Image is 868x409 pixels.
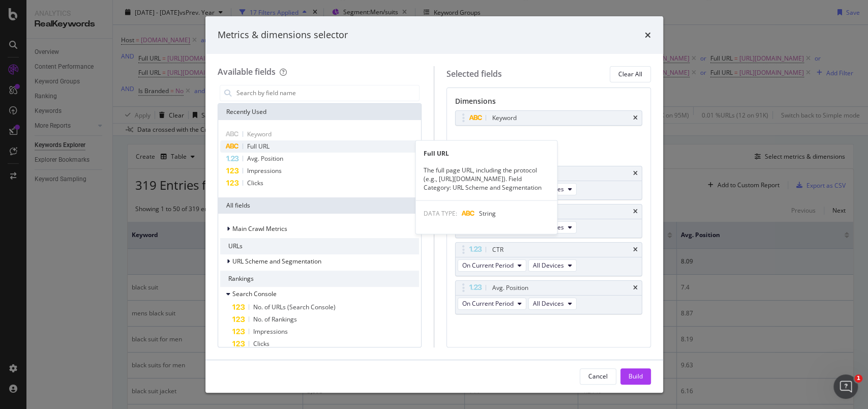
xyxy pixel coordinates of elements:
div: Available fields [218,66,276,77]
span: Clicks [247,179,263,187]
div: Metrics & dimensions selector [218,28,348,42]
button: On Current Period [458,259,526,272]
div: CTRtimesOn Current PeriodAll Devices [455,242,642,276]
div: Cancel [588,372,608,381]
div: times [633,247,638,253]
span: All Devices [533,261,564,270]
div: Dimensions [455,96,642,110]
input: Search by field name [235,85,420,101]
span: No. of URLs (Search Console) [253,303,336,311]
div: Selected fields [446,68,502,80]
span: Main Crawl Metrics [232,224,287,233]
span: All Devices [533,299,564,308]
div: times [633,209,638,215]
iframe: Intercom live chat [833,374,858,399]
div: Avg. PositiontimesOn Current PeriodAll Devices [455,280,642,314]
div: times [645,28,651,42]
span: Avg. Position [247,154,283,163]
span: Search Console [232,289,277,298]
span: 1 [854,374,862,383]
div: Full URL [415,149,557,158]
span: Clicks [253,339,270,348]
div: modal [205,16,663,393]
div: Build [628,372,643,381]
div: times [633,285,638,291]
span: On Current Period [462,299,514,308]
span: Keyword [247,130,272,138]
button: Build [620,368,651,385]
div: CTR [492,245,503,255]
button: On Current Period [458,298,526,310]
button: All Devices [528,298,577,310]
button: Clear All [610,66,651,82]
div: All fields [218,197,422,214]
span: No. of Rankings [253,315,297,324]
span: URL Scheme and Segmentation [232,257,321,266]
div: Keywordtimes [455,110,642,126]
span: Full URL [247,142,270,151]
div: Avg. Position [492,283,528,293]
div: Recently Used [218,104,422,120]
div: Keyword [492,113,517,123]
span: On Current Period [462,261,514,270]
button: Cancel [580,368,616,385]
div: times [633,115,638,121]
div: times [633,170,638,177]
span: Impressions [247,166,282,175]
button: All Devices [528,259,577,272]
span: DATA TYPE: [424,209,457,217]
span: Impressions [253,327,288,336]
div: Rankings [220,271,420,287]
div: URLs [220,238,420,254]
span: String [479,209,496,217]
div: Clear All [618,70,642,78]
div: The full page URL, including the protocol (e.g., [URL][DOMAIN_NAME]). Field Category: URL Scheme ... [415,166,557,192]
